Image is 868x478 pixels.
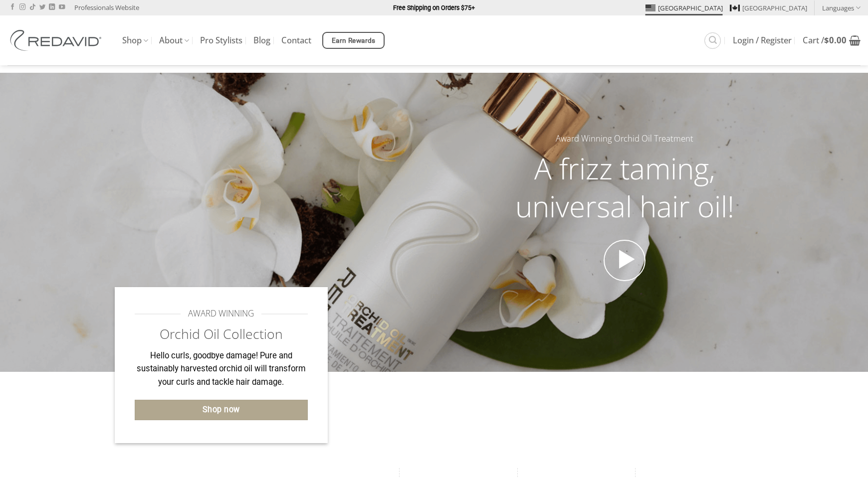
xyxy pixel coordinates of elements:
[135,325,308,343] h2: Orchid Oil Collection
[322,32,385,49] a: Earn Rewards
[7,30,107,51] img: REDAVID Salon Products | United States
[29,4,35,11] a: Follow on TikTok
[281,31,311,49] a: Contact
[135,349,308,389] p: Hello curls, goodbye damage! Pure and sustainably harvested orchid oil will transform your curls ...
[332,35,376,46] span: Earn Rewards
[733,31,792,49] a: Login / Register
[122,31,148,50] a: Shop
[59,4,65,11] a: Follow on YouTube
[496,132,753,146] h5: Award Winning Orchid Oil Treatment
[200,31,242,49] a: Pro Stylists
[496,150,753,225] h2: A frizz taming, universal hair oil!
[49,4,55,11] a: Follow on LinkedIn
[803,29,861,51] a: View cart
[604,240,646,282] a: Open video in lightbox
[730,0,807,15] a: [GEOGRAPHIC_DATA]
[9,4,15,11] a: Follow on Facebook
[393,4,475,11] strong: Free Shipping on Orders $75+
[159,31,189,50] a: About
[253,31,270,49] a: Blog
[803,36,847,44] span: Cart /
[824,34,847,46] bdi: 0.00
[822,0,861,15] a: Languages
[704,32,721,49] a: Search
[188,307,254,320] span: AWARD WINNING
[824,34,829,46] span: $
[203,403,240,416] span: Shop now
[19,4,25,11] a: Follow on Instagram
[646,0,723,15] a: [GEOGRAPHIC_DATA]
[733,36,792,44] span: Login / Register
[135,400,308,420] a: Shop now
[39,4,45,11] a: Follow on Twitter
